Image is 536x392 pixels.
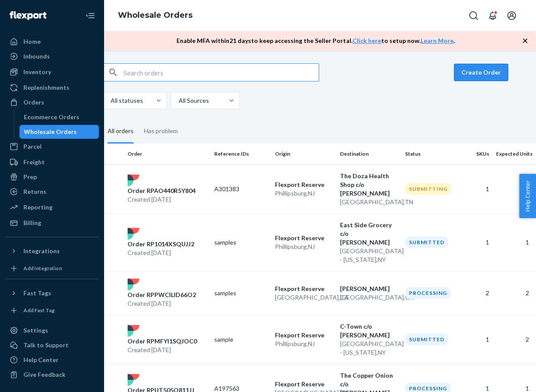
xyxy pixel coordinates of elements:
button: Open Search Box [465,7,482,24]
a: Wholesale Orders [20,125,99,139]
a: Learn More [421,37,454,44]
button: Open account menu [503,7,520,24]
p: Created [DATE] [127,299,196,308]
td: 1 [462,315,493,364]
a: Reporting [5,200,99,214]
p: Order RPAO440R5Y804 [127,186,196,195]
a: Billing [5,216,99,230]
button: Give Feedback [5,368,99,382]
div: Add Fast Tag [23,307,55,314]
a: Inbounds [5,49,99,63]
p: Flexport Reserve [275,180,333,189]
a: Wholesale Orders [118,10,193,20]
p: Order RPPWCILID66O2 [127,291,196,299]
div: Integrations [23,247,60,255]
button: Help Center [519,174,536,218]
div: Reporting [23,203,52,212]
td: 1 [462,164,493,213]
img: flexport logo [127,325,140,337]
ol: breadcrumbs [111,3,199,28]
div: Inbounds [23,52,50,61]
input: All statuses [110,96,111,105]
p: The Doza Health Shop c/o [PERSON_NAME] [340,172,398,198]
p: Phillipsburg , NJ [275,189,333,198]
a: Click here [353,37,381,44]
th: Order [124,144,211,164]
div: Submitted [405,333,448,345]
a: Home [5,35,99,49]
div: Fast Tags [23,289,51,297]
td: 2 [493,315,536,364]
a: Orders [5,95,99,109]
th: Expected Units [493,144,536,164]
button: Fast Tags [5,286,99,300]
p: sample [214,335,268,344]
input: Search orders [124,64,319,81]
a: Freight [5,155,99,169]
td: 1 [493,164,536,213]
td: 2 [493,271,536,315]
a: Ecommerce Orders [20,110,99,124]
p: Flexport Reserve [275,234,333,242]
div: Talk to Support [23,341,69,350]
p: [GEOGRAPHIC_DATA] , CA [340,293,398,302]
a: Replenishments [5,81,99,95]
p: Created [DATE] [127,195,196,204]
td: 1 [493,213,536,271]
th: Reference IDs [211,144,271,164]
button: Integrations [5,244,99,258]
a: Add Integration [5,261,99,275]
p: Created [DATE] [127,248,194,257]
a: Prep [5,170,99,184]
p: Flexport Reserve [275,380,333,389]
p: [GEOGRAPHIC_DATA] - [US_STATE] , NY [340,247,398,264]
p: Order RP1014XSQUJJ2 [127,240,194,248]
div: Processing [405,287,451,299]
p: [GEOGRAPHIC_DATA] , CA [275,293,333,302]
div: Inventory [23,68,51,76]
div: Give Feedback [23,370,65,379]
p: Phillipsburg , NJ [275,242,333,251]
button: Create Order [454,64,508,81]
div: Settings [23,326,48,335]
td: 2 [462,271,493,315]
p: Flexport Reserve [275,331,333,340]
div: Parcel [23,142,42,151]
a: Talk to Support [5,338,99,352]
th: Status [402,144,462,164]
p: Phillipsburg , NJ [275,340,333,348]
div: Add Integration [23,265,62,272]
div: Orders [23,98,44,107]
div: Ecommerce Orders [24,113,79,121]
a: Parcel [5,140,99,154]
p: samples [214,238,268,247]
div: Returns [23,187,46,196]
img: Flexport logo [10,11,46,20]
a: Help Center [5,353,99,367]
a: Settings [5,323,99,337]
button: Open notifications [484,7,501,24]
p: Enable MFA within 21 days to keep accessing the Seller Portal. to setup now. . [176,36,455,45]
a: Add Fast Tag [5,304,99,317]
th: Origin [271,144,337,164]
p: Created [DATE] [127,346,197,354]
div: Freight [23,158,45,167]
div: Replenishments [23,83,69,92]
button: Close Navigation [82,7,99,24]
th: Destination [337,144,402,164]
img: flexport logo [127,374,140,386]
div: Submitting [405,183,451,195]
td: 1 [462,213,493,271]
p: C-Town c/o [PERSON_NAME] [340,322,398,340]
a: Returns [5,185,99,199]
p: A301383 [214,185,268,193]
div: Prep [23,173,37,181]
div: Has problem [144,120,178,142]
p: Flexport Reserve [275,284,333,293]
div: Home [23,37,41,46]
th: SKUs [462,144,493,164]
div: Submitted [405,236,448,248]
p: East Side Grocery c/o [PERSON_NAME] [340,221,398,247]
p: [PERSON_NAME] [340,284,398,293]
